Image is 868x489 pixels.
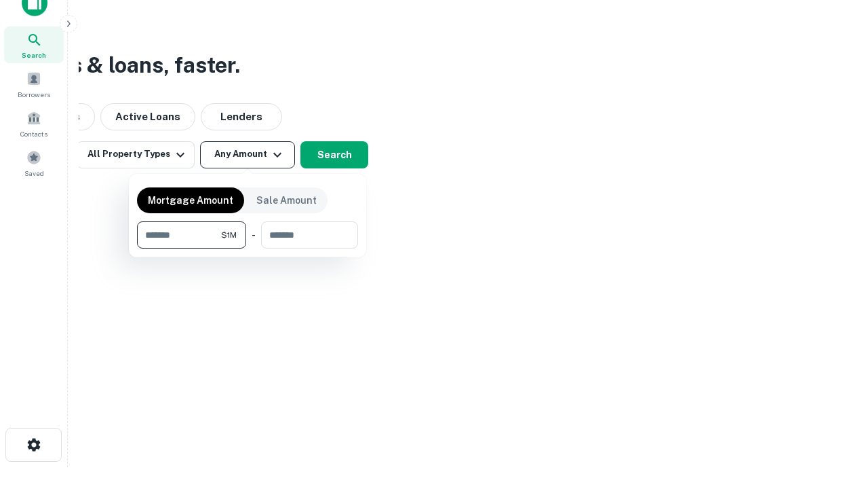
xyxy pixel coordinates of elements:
[148,193,233,208] p: Mortgage Amount
[256,193,317,208] p: Sale Amount
[221,229,237,241] span: $1M
[252,221,256,249] div: -
[800,380,868,446] iframe: Chat Widget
